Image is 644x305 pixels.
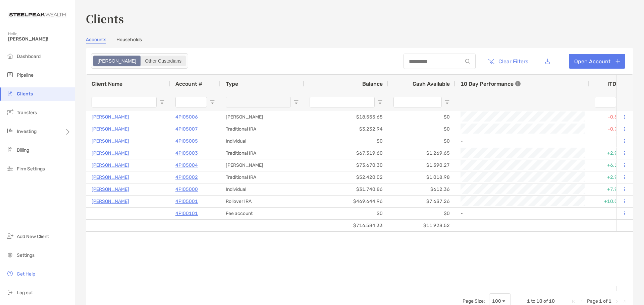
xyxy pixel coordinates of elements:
[17,271,35,277] span: Get Help
[86,11,633,26] h3: Clients
[175,137,198,145] a: 4PI05005
[175,173,198,181] a: 4PI05002
[175,97,207,107] input: Account # Filter Input
[17,290,33,296] span: Log out
[6,164,14,172] img: firm-settings icon
[413,81,450,87] span: Cash Available
[304,159,388,171] div: $73,670.30
[92,125,129,133] a: [PERSON_NAME]
[388,196,455,207] div: $7,637.26
[293,99,299,105] button: Open Filter Menu
[175,81,202,87] span: Account #
[589,147,630,159] div: +2.91%
[220,171,304,183] div: Traditional IRA
[17,129,37,134] span: Investing
[92,161,129,169] a: [PERSON_NAME]
[91,53,188,69] div: segmented control
[6,232,14,240] img: add_new_client icon
[569,54,625,69] a: Open Account
[175,149,198,157] a: 4PI05003
[531,298,535,304] span: to
[6,251,14,259] img: settings icon
[587,298,598,304] span: Page
[388,220,455,231] div: $11,928.52
[579,299,584,304] div: Previous Page
[388,111,455,123] div: $0
[175,125,198,133] a: 4PI05007
[388,183,455,195] div: $612.36
[17,234,49,239] span: Add New Client
[17,252,35,258] span: Settings
[92,113,129,121] a: [PERSON_NAME]
[608,298,611,304] span: 1
[92,173,129,181] a: [PERSON_NAME]
[536,298,542,304] span: 10
[362,81,383,87] span: Balance
[388,135,455,147] div: $0
[220,123,304,135] div: Traditional IRA
[175,197,198,206] a: 4PI05001
[614,299,620,304] div: Next Page
[175,161,198,169] a: 4PI05004
[226,81,238,87] span: Type
[595,97,616,107] input: ITD Filter Input
[622,299,628,304] div: Last Page
[92,185,129,194] a: [PERSON_NAME]
[482,54,533,69] button: Clear Filters
[444,99,450,105] button: Open Filter Menu
[310,97,375,107] input: Balance Filter Input
[589,208,630,219] div: 0%
[220,111,304,123] div: [PERSON_NAME]
[220,159,304,171] div: [PERSON_NAME]
[304,208,388,219] div: $0
[220,196,304,207] div: Rollover IRA
[589,196,630,207] div: +10.01%
[6,146,14,154] img: billing icon
[589,159,630,171] div: +6.17%
[8,3,67,27] img: Zoe Logo
[17,72,34,78] span: Pipeline
[92,149,129,157] a: [PERSON_NAME]
[461,75,521,93] div: 10 Day Performance
[304,147,388,159] div: $67,319.60
[94,56,140,66] div: Zoe
[463,298,485,304] div: Page Size:
[393,97,442,107] input: Cash Available Filter Input
[6,71,14,79] img: pipeline icon
[175,185,198,194] a: 4PI05000
[388,147,455,159] div: $1,269.65
[17,110,37,116] span: Transfers
[461,208,584,219] div: -
[86,37,106,44] a: Accounts
[388,171,455,183] div: $1,018.98
[527,298,530,304] span: 1
[589,171,630,183] div: +2.91%
[17,147,29,153] span: Billing
[377,99,383,105] button: Open Filter Menu
[220,183,304,195] div: Individual
[175,113,198,121] a: 4PI05006
[589,111,630,123] div: -0.83%
[304,171,388,183] div: $52,420.02
[92,197,129,206] a: [PERSON_NAME]
[6,288,14,296] img: logout icon
[589,123,630,135] div: -0.75%
[175,209,198,218] a: 4PI00101
[465,59,470,64] img: input icon
[388,123,455,135] div: $0
[92,97,157,107] input: Client Name Filter Input
[304,135,388,147] div: $0
[304,196,388,207] div: $469,644.96
[492,298,501,304] div: 100
[6,127,14,135] img: investing icon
